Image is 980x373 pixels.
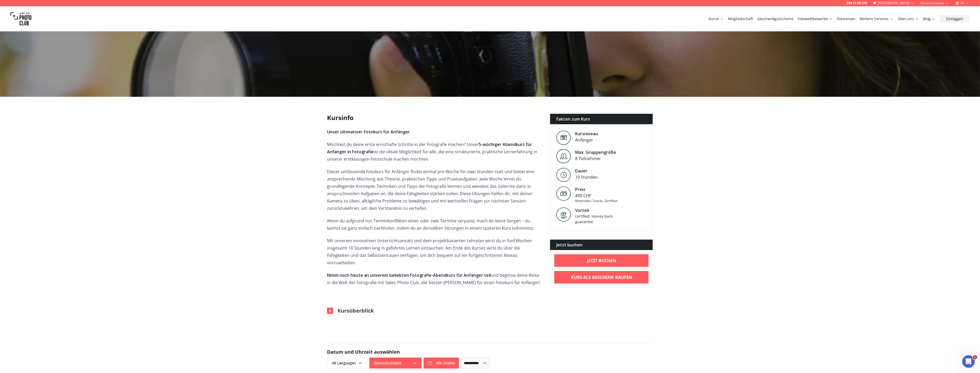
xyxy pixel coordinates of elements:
[328,358,366,368] span: All Languages
[707,15,726,22] button: Kurse
[847,1,867,5] a: 058 51 00 270
[327,217,541,232] p: Wenn du aufgrund von Terminkonflikten einen oder zwei Termine verpasst, mach dir keine Sorgen – d...
[327,237,541,266] p: Mit unserem innovativen Unterrichtsansatz und dem projektbasierten Lehrplan wirst du in fünf Woch...
[575,174,598,180] div: 10 Stunden
[327,272,541,286] p: und beginne deine Reise in die Welt der Fotografie mit Swiss Photo Club, der besten [PERSON_NAME]...
[796,15,835,22] button: Fotowettbewerbe
[923,16,936,21] a: Blog
[575,193,617,199] div: 490 CHF
[755,15,796,22] button: Geschenkgutscheine
[575,186,617,193] div: Preis
[550,240,653,250] div: Jetzt buchen
[327,308,333,314] img: Outline Close
[556,186,571,201] img: Preis
[837,16,855,21] a: Fotoreisen
[575,131,598,137] div: Kursniveau
[921,15,938,22] button: Blog
[575,207,620,213] div: Vorteil
[327,307,374,314] button: Kursüberblick
[327,358,367,369] button: All Languages
[575,213,620,224] div: certified, money back guarantee
[962,355,975,368] iframe: Intercom live chat
[726,15,755,22] button: Mitgliedschaft
[556,207,571,222] img: Vorteil
[327,272,491,278] strong: Nimm noch heute an unserem beliebten Fotografie-Abendkurs für Anfänger teil
[556,131,571,145] img: Level
[424,358,459,369] button: Alle Städte
[575,199,617,203] div: Materialen, Snacks, Zertifikat
[757,16,794,21] a: Geschenkgutscheine
[550,114,653,124] div: Fakten zum Kurs
[571,274,632,280] b: Kurs als Geschenk kaufen
[556,168,571,182] img: Level
[327,168,541,212] p: Dieser umfassende Fotokurs für Anfänger findet einmal pro Woche für zwei Stunden statt und bietet...
[554,271,649,284] a: Kurs als Geschenk kaufen
[575,137,598,143] div: Anfänger
[835,15,857,22] button: Fotoreisen
[369,358,422,369] button: Deutschschweiz
[896,15,921,22] button: Über uns
[857,15,896,22] button: Weitere Services
[940,15,970,22] button: Einloggen
[10,8,31,29] img: Swiss photo club
[587,257,616,264] b: Jetzt buchen
[860,16,894,21] a: Weitere Services
[973,355,977,359] span: 1
[327,348,653,355] h2: Datum und Uhrzeit auswählen
[327,129,410,135] strong: Unser ultimativer Fotokurs für Anfänger
[575,149,616,155] div: Max. Gruppengröße
[554,254,649,267] a: Jetzt buchen
[709,16,724,21] a: Kurse
[728,16,753,21] a: Mitgliedschaft
[575,155,616,162] div: 8 Teilnehmer
[556,149,571,163] img: Level
[798,16,833,21] a: Fotowettbewerbe
[898,16,919,21] a: Über uns
[575,168,598,174] div: Dauer
[327,114,541,122] h2: Kursinfo
[327,141,541,163] p: Möchtest du deine erste ernsthafte Schritte in der Fotografie machen? Unser ist die ideale Möglic...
